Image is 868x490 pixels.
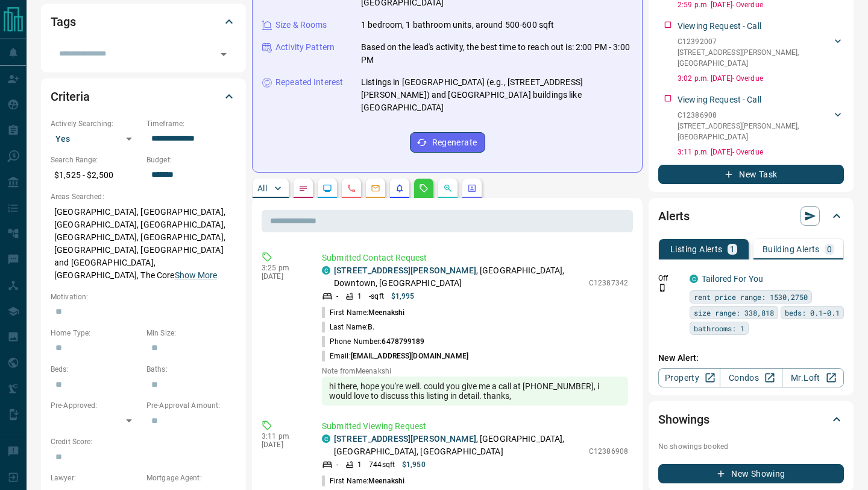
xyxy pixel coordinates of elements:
button: Show More [175,269,217,282]
p: C12386908 [678,110,832,121]
svg: Lead Browsing Activity [322,183,332,193]
h2: Criteria [51,87,90,106]
a: [STREET_ADDRESS][PERSON_NAME] [334,434,476,444]
p: Actively Searching: [51,118,140,129]
svg: Listing Alerts [395,183,404,193]
p: Timeframe: [146,118,236,129]
span: [EMAIL_ADDRESS][DOMAIN_NAME] [351,352,468,360]
svg: Opportunities [443,183,453,193]
a: Condos [720,368,782,387]
p: [STREET_ADDRESS][PERSON_NAME] , [GEOGRAPHIC_DATA] [678,47,832,69]
h2: Alerts [658,206,690,226]
p: - [336,459,338,470]
div: condos.ca [322,434,330,443]
p: All [257,184,267,192]
p: Motivation: [51,291,236,302]
h2: Showings [658,410,709,429]
div: C12386908[STREET_ADDRESS][PERSON_NAME],[GEOGRAPHIC_DATA] [678,107,844,145]
p: Min Size: [146,328,236,339]
a: Tailored For You [702,274,763,284]
p: Mortgage Agent: [146,472,236,483]
p: Pre-Approval Amount: [146,400,236,411]
p: , [GEOGRAPHIC_DATA], [GEOGRAPHIC_DATA], [GEOGRAPHIC_DATA] [334,433,583,458]
p: Viewing Request - Call [678,94,761,106]
p: $1,525 - $2,500 [51,165,140,185]
p: Phone Number: [322,336,425,347]
p: Size & Rooms [275,19,327,31]
p: Viewing Request - Call [678,20,761,33]
p: No showings booked [658,441,844,452]
p: Based on the lead's activity, the best time to reach out is: 2:00 PM - 3:00 PM [361,41,632,66]
svg: Requests [419,183,429,193]
p: Note from Meenakshi [322,367,628,375]
span: B. [368,323,374,331]
span: rent price range: 1530,2750 [694,291,808,303]
p: 3:02 p.m. [DATE] - Overdue [678,73,844,84]
p: First Name: [322,307,404,318]
p: Home Type: [51,328,140,339]
p: $1,950 [402,459,426,470]
svg: Agent Actions [467,183,477,193]
p: New Alert: [658,352,844,364]
p: , [GEOGRAPHIC_DATA], Downtown, [GEOGRAPHIC_DATA] [334,264,583,290]
span: Meenakshi [368,477,404,485]
span: 6478799189 [382,337,424,346]
div: hi there, hope you're well. could you give me a call at [PHONE_NUMBER], i would love to discuss t... [322,377,628,406]
p: - [336,291,338,302]
p: [GEOGRAPHIC_DATA], [GEOGRAPHIC_DATA], [GEOGRAPHIC_DATA], [GEOGRAPHIC_DATA], [GEOGRAPHIC_DATA], [G... [51,202,236,285]
p: 1 [357,291,362,302]
p: First Name: [322,476,404,486]
p: 3:11 pm [262,432,304,441]
p: 3:25 pm [262,264,304,272]
a: Property [658,368,720,387]
p: C12392007 [678,36,832,47]
svg: Push Notification Only [658,284,667,292]
svg: Notes [298,183,308,193]
p: [DATE] [262,441,304,449]
p: Search Range: [51,154,140,165]
p: Submitted Viewing Request [322,420,628,433]
p: 0 [827,245,832,253]
div: Criteria [51,82,236,111]
a: Mr.Loft [782,368,844,387]
div: Alerts [658,202,844,231]
div: Tags [51,7,236,36]
p: 1 [357,459,362,470]
p: 1 [730,245,735,253]
p: 1 bedroom, 1 bathroom units, around 500-600 sqft [361,19,554,31]
div: condos.ca [690,275,698,283]
div: condos.ca [322,266,330,275]
p: Credit Score: [51,436,236,447]
span: size range: 338,818 [694,307,774,319]
button: New Task [658,165,844,184]
div: C12392007[STREET_ADDRESS][PERSON_NAME],[GEOGRAPHIC_DATA] [678,34,844,71]
p: Listing Alerts [670,245,723,253]
div: Showings [658,405,844,434]
p: Email: [322,351,468,361]
a: [STREET_ADDRESS][PERSON_NAME] [334,266,476,275]
span: Meenakshi [368,308,404,317]
p: Pre-Approved: [51,400,140,411]
svg: Calls [347,183,356,193]
p: Budget: [146,154,236,165]
p: [STREET_ADDRESS][PERSON_NAME] , [GEOGRAPHIC_DATA] [678,121,832,142]
p: Lawyer: [51,472,140,483]
p: C12387342 [589,278,628,288]
span: beds: 0.1-0.1 [785,307,840,319]
p: Beds: [51,364,140,375]
p: Repeated Interest [275,76,343,89]
h2: Tags [51,12,75,31]
p: 3:11 p.m. [DATE] - Overdue [678,147,844,157]
p: Listings in [GEOGRAPHIC_DATA] (e.g., [STREET_ADDRESS][PERSON_NAME]) and [GEOGRAPHIC_DATA] buildin... [361,76,632,114]
p: - sqft [369,291,384,302]
p: $1,995 [391,291,415,302]
button: Regenerate [410,132,485,153]
button: Open [215,46,232,63]
p: C12386908 [589,446,628,457]
p: Submitted Contact Request [322,252,628,264]
p: Baths: [146,364,236,375]
div: Yes [51,129,140,148]
p: Off [658,273,682,284]
p: 744 sqft [369,459,395,470]
p: Last Name: [322,322,374,332]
